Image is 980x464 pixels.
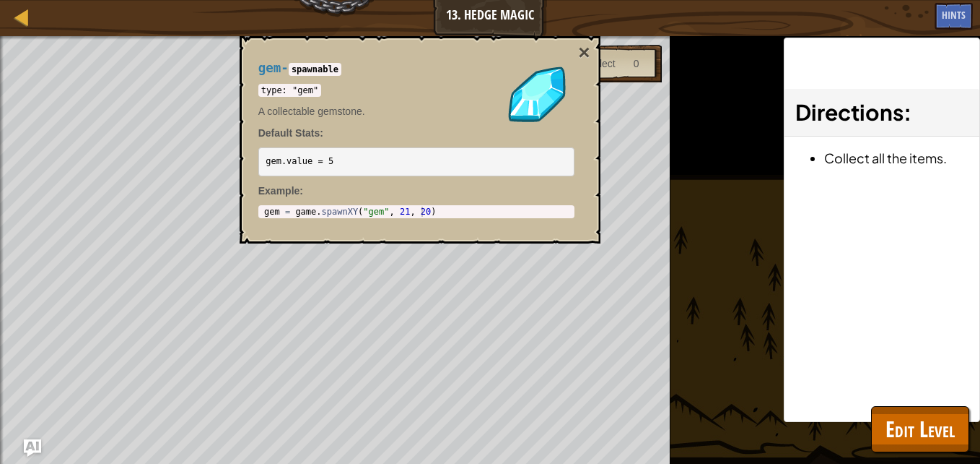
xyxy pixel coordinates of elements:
span: Hints [942,8,966,22]
code: type: "gem" [258,84,321,97]
code: gem.value = 5 [266,156,333,166]
span: Example [258,185,300,197]
span: gem [258,61,281,75]
div: 0 [634,56,639,71]
strong: Default Stats: [258,127,323,139]
button: Ask AI [24,439,41,457]
span: Directions [795,98,904,126]
li: Collect all the items. [824,147,968,168]
code: spawnable [289,63,341,76]
p: A collectable gemstone. [258,104,574,119]
h3: : [795,96,968,129]
span: Edit Level [885,414,955,444]
button: × [578,43,590,63]
button: Edit Level [871,406,969,452]
img: Gem [502,61,574,133]
strong: : [258,185,303,197]
h4: - [258,61,574,75]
